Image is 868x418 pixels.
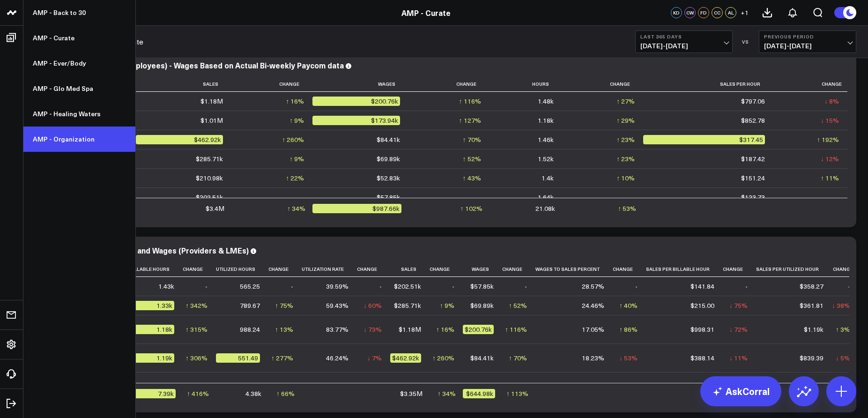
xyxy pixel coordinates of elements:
div: $210.98k [196,173,223,183]
div: - [302,193,304,202]
span: [DATE] - [DATE] [764,42,851,50]
div: - [379,282,382,291]
div: $84.41k [377,135,400,144]
div: ↑ 22% [286,173,304,183]
div: $797.06 [741,97,765,106]
b: Previous Period [764,34,851,39]
div: ↓ 38% [832,301,850,310]
div: ↑ 342% [185,301,208,310]
div: ↓ 7% [367,353,382,363]
div: 28.57% [582,282,604,291]
div: 1.4k [542,173,554,183]
div: ↑ 277% [271,353,293,363]
div: - [346,382,349,391]
th: Change [430,261,463,277]
div: ↑ 116% [459,97,481,106]
div: ↑ 3% [836,325,850,334]
div: $358.27 [800,282,823,291]
div: ↓ 53% [619,353,638,363]
th: Change [562,76,643,92]
div: $69.89k [470,301,494,310]
div: $3.35M [400,389,423,398]
th: Change [502,261,535,277]
div: ↓ 75% [729,301,748,310]
th: Utilized Hours [216,261,268,277]
div: - [479,193,481,202]
div: 39.59% [326,282,349,291]
div: ↑ 9% [289,116,304,125]
div: $84.41k [470,353,494,363]
div: ↑ 75% [275,301,293,310]
div: - [745,282,748,291]
div: $0 [414,382,421,391]
div: ↑ 416% [187,389,209,398]
a: AMP - Curate [401,7,451,18]
th: Change [613,261,646,277]
th: Wages [463,261,502,277]
div: $1.18M [399,325,421,334]
div: $69.89k [377,154,400,164]
div: 551.49 [216,353,260,363]
div: 0.50 [247,382,260,391]
div: $839.39 [800,353,823,363]
div: 24.46% [582,301,604,310]
div: ↑ 23% [616,154,635,164]
div: $1.01M [200,116,223,125]
div: ↓ 5% [836,353,850,363]
div: ↑ 306% [185,353,208,363]
a: AskCorral [700,376,781,406]
div: - [602,382,604,391]
div: $187.42 [741,154,765,164]
div: ↓ 15% [821,116,839,125]
div: FD [698,7,709,18]
div: ↑ 23% [616,135,635,144]
div: ↑ 70% [463,135,481,144]
div: ↑ 315% [185,325,208,334]
div: $285.71k [196,154,223,164]
div: CC [712,7,723,18]
span: [DATE] - [DATE] [640,42,727,50]
div: - [635,282,638,291]
div: AL [725,7,736,18]
div: 1.18k [538,116,554,125]
button: Last 365 Days[DATE]-[DATE] [635,30,733,53]
th: Sales Per Hour [643,76,773,92]
div: $361.81 [800,301,823,310]
th: Billable Hours [129,261,183,277]
div: 46.24% [326,353,349,363]
div: 988.24 [240,325,260,334]
div: 1.52k [538,154,554,164]
div: $462.92k [136,135,223,144]
th: Sales [136,76,231,92]
div: ↓ 11% [729,353,748,363]
div: $123.73 [741,193,765,202]
div: 1.43k [158,282,174,291]
div: ↓ 60% [364,301,382,310]
div: $52.83k [377,173,400,183]
div: $644.98k [463,389,495,398]
div: ↑ 260% [432,353,454,363]
div: ↓ 73% [364,325,382,334]
div: $1.19k [804,325,823,334]
div: $285.71k [394,301,421,310]
th: Change [408,76,490,92]
th: Change [231,76,312,92]
div: 1.33k [129,301,174,310]
span: + 1 [741,9,749,16]
a: AMP - Organization [23,127,135,152]
div: ↑ 9% [289,154,304,164]
div: ↑ 52% [509,301,527,310]
div: ↑ 11% [821,173,839,183]
th: Change [268,261,302,277]
div: ↑ 66% [276,389,295,398]
div: - [452,282,454,291]
div: $3.4M [206,204,224,213]
div: ↑ 9% [440,301,454,310]
div: 1.46k [538,135,554,144]
div: $852.78 [741,116,765,125]
div: 565.25 [240,282,260,291]
div: $57.85k [470,282,494,291]
div: ↑ 113% [506,389,528,398]
div: ↓ 8% [824,97,839,106]
div: $173.94k [312,116,400,125]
